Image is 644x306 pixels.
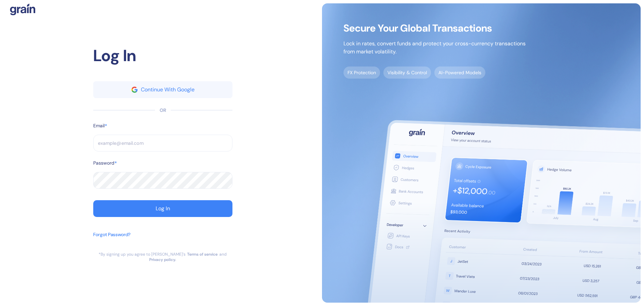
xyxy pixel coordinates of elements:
img: signup-main-image [322,3,641,303]
span: Secure Your Global Transactions [343,25,526,32]
span: FX Protection [343,67,380,79]
img: google [131,87,138,93]
div: OR [160,107,166,114]
div: Forgot Password? [93,231,130,238]
span: AI-Powered Models [434,67,485,79]
span: Visibility & Control [383,67,431,79]
input: example@email.com [93,135,232,151]
a: Privacy policy. [149,257,176,262]
button: Forgot Password? [93,228,130,252]
button: Log In [93,200,232,217]
img: logo [10,3,35,15]
label: Password [93,160,114,167]
div: Log In [156,206,170,211]
div: Log In [93,44,232,68]
div: and [219,252,227,257]
label: Email [93,122,105,129]
p: Lock in rates, convert funds and protect your cross-currency transactions from market volatility. [343,40,526,56]
div: *By signing up you agree to [PERSON_NAME]’s [99,252,185,257]
button: googleContinue With Google [93,81,232,98]
a: Terms of service [187,252,218,257]
div: Continue With Google [141,87,195,92]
